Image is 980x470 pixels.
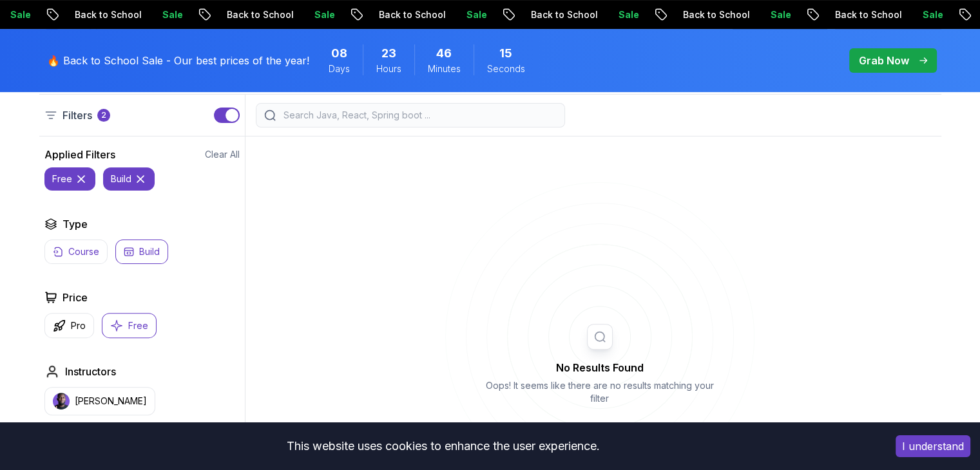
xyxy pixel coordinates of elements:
[111,173,131,185] p: build
[381,44,396,62] span: 23 Hours
[436,44,452,62] span: 46 Minutes
[47,53,309,68] p: 🔥 Back to School Sale - Our best prices of the year!
[128,319,148,332] p: Free
[103,167,155,191] button: build
[75,395,147,408] p: [PERSON_NAME]
[281,109,557,122] input: Search Java, React, Spring boot ...
[329,62,350,75] span: Days
[428,62,461,75] span: Minutes
[330,8,418,21] p: Back to School
[499,44,512,62] span: 15 Seconds
[115,240,168,264] button: Build
[62,108,92,123] p: Filters
[331,44,347,62] span: 8 Days
[481,360,719,375] h2: No Results Found
[570,8,611,21] p: Sale
[62,290,88,305] h2: Price
[68,245,99,258] p: Course
[44,240,108,264] button: Course
[139,245,160,258] p: Build
[101,110,106,120] p: 2
[874,8,915,21] p: Sale
[53,393,70,409] img: instructor img
[26,8,113,21] p: Back to School
[65,364,116,379] h2: Instructors
[62,216,88,232] h2: Type
[265,8,307,21] p: Sale
[71,319,86,332] p: Pro
[859,53,909,68] p: Grab Now
[102,313,157,338] button: Free
[52,173,72,185] p: free
[44,167,95,191] button: free
[44,147,115,162] h2: Applied Filters
[722,8,763,21] p: Sale
[634,8,722,21] p: Back to School
[44,313,94,338] button: Pro
[113,8,155,21] p: Sale
[481,379,719,405] p: Oops! It seems like there are no results matching your filter
[896,435,970,457] button: Accept cookies
[205,148,240,161] button: Clear All
[786,8,874,21] p: Back to School
[418,8,459,21] p: Sale
[44,387,155,415] button: instructor img[PERSON_NAME]
[376,62,401,75] span: Hours
[178,8,265,21] p: Back to School
[482,8,570,21] p: Back to School
[487,62,525,75] span: Seconds
[10,432,876,460] div: This website uses cookies to enhance the user experience.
